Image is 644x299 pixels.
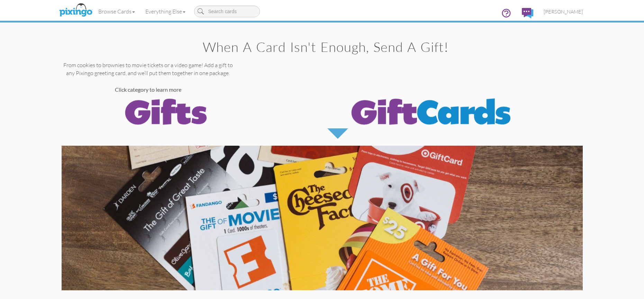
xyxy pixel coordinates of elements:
a: Everything Else [140,3,191,20]
input: Search cards [194,6,260,17]
p: From cookies to brownies to movie tickets or a video game! Add a gift to any Pixingo greeting car... [62,61,235,77]
img: pixingo logo [57,2,94,19]
h1: When a Card isn't enough, send a gift! [69,40,583,54]
strong: Click category to learn more [115,86,181,93]
a: [PERSON_NAME] [538,3,588,20]
img: gift-cards-toggle2.png [327,94,535,128]
img: gift-cards-banner.png [62,146,583,290]
img: gifts-toggle.png [62,94,269,128]
iframe: Chat [644,299,644,299]
a: Browse Cards [93,3,140,20]
img: comments.svg [522,8,533,18]
span: [PERSON_NAME] [544,9,583,15]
